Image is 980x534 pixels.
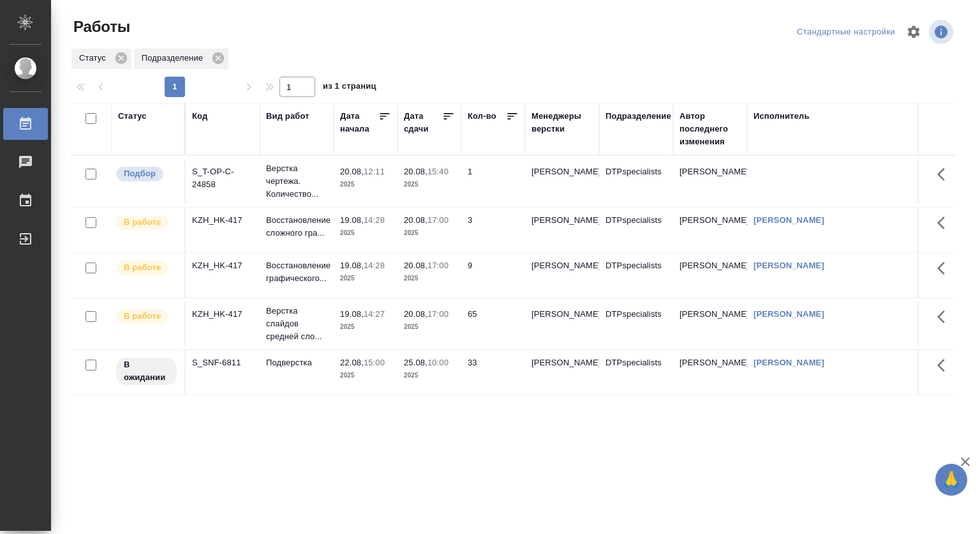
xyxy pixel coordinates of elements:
[70,17,130,37] span: Работы
[118,110,147,123] div: Статус
[134,49,228,69] div: Подразделение
[599,301,673,346] td: DTPspecialists
[461,350,525,395] td: 33
[754,110,810,123] div: Исполнитель
[599,159,673,204] td: DTPspecialists
[404,215,427,225] p: 20.08,
[461,253,525,298] td: 9
[404,358,427,367] p: 25.08,
[427,309,449,319] p: 17:00
[340,369,391,382] p: 2025
[124,216,161,229] p: В работе
[364,215,385,225] p: 14:28
[340,261,364,270] p: 19.08,
[340,227,391,240] p: 2025
[599,350,673,395] td: DTPspecialists
[364,309,385,319] p: 14:27
[266,305,327,343] p: Верстка слайдов средней сло...
[192,165,253,191] div: S_T-OP-C-24858
[754,358,824,367] a: [PERSON_NAME]
[192,110,207,123] div: Код
[404,321,455,333] p: 2025
[754,215,824,225] a: [PERSON_NAME]
[115,214,178,231] div: Исполнитель выполняет работу
[404,227,455,240] p: 2025
[427,358,449,367] p: 10:00
[531,110,593,135] div: Менеджеры верстки
[266,259,327,285] p: Восстановление графического...
[404,167,427,176] p: 20.08,
[364,167,385,176] p: 12:11
[124,167,156,180] p: Подбор
[340,215,364,225] p: 19.08,
[266,214,327,240] p: Восстановление сложного гра...
[79,52,110,65] p: Статус
[124,261,161,274] p: В работе
[794,22,898,42] div: split button
[930,208,960,238] button: Здесь прячутся важные кнопки
[461,159,525,204] td: 1
[754,261,824,270] a: [PERSON_NAME]
[192,308,253,321] div: KZH_HK-417
[192,259,253,272] div: KZH_HK-417
[930,253,960,284] button: Здесь прячутся важные кнопки
[340,110,378,135] div: Дата начала
[364,261,385,270] p: 14:28
[71,49,131,69] div: Статус
[673,208,747,252] td: [PERSON_NAME]
[531,259,593,272] p: [PERSON_NAME]
[266,110,309,123] div: Вид работ
[929,20,956,44] span: Посмотреть информацию
[461,208,525,252] td: 3
[898,17,929,47] span: Настроить таблицу
[531,165,593,178] p: [PERSON_NAME]
[404,178,455,191] p: 2025
[404,309,427,319] p: 20.08,
[340,309,364,319] p: 19.08,
[323,79,376,97] span: из 1 страниц
[115,308,178,325] div: Исполнитель выполняет работу
[266,162,327,201] p: Верстка чертежа. Количество...
[673,159,747,204] td: [PERSON_NAME]
[115,356,178,386] div: Исполнитель назначен, приступать к работе пока рано
[124,358,169,384] p: В ожидании
[754,309,824,319] a: [PERSON_NAME]
[599,253,673,298] td: DTPspecialists
[679,110,741,148] div: Автор последнего изменения
[404,110,442,135] div: Дата сдачи
[427,215,449,225] p: 17:00
[340,358,364,367] p: 22.08,
[427,167,449,176] p: 15:40
[940,466,962,493] span: 🙏
[404,261,427,270] p: 20.08,
[673,253,747,298] td: [PERSON_NAME]
[930,301,960,332] button: Здесь прячутся важные кнопки
[364,358,385,367] p: 15:00
[461,301,525,346] td: 65
[340,167,364,176] p: 20.08,
[192,214,253,227] div: KZH_HK-417
[427,261,449,270] p: 17:00
[142,52,207,65] p: Подразделение
[404,272,455,285] p: 2025
[531,356,593,369] p: [PERSON_NAME]
[192,356,253,369] div: S_SNF-6811
[468,110,496,123] div: Кол-во
[531,308,593,321] p: [PERSON_NAME]
[605,110,671,123] div: Подразделение
[124,310,161,323] p: В работе
[673,301,747,346] td: [PERSON_NAME]
[340,178,391,191] p: 2025
[340,321,391,333] p: 2025
[266,356,327,369] p: Подверстка
[599,208,673,252] td: DTPspecialists
[404,369,455,382] p: 2025
[115,259,178,277] div: Исполнитель выполняет работу
[935,464,967,496] button: 🙏
[930,159,960,190] button: Здесь прячутся важные кнопки
[115,165,178,183] div: Можно подбирать исполнителей
[340,272,391,285] p: 2025
[673,350,747,395] td: [PERSON_NAME]
[930,350,960,381] button: Здесь прячутся важные кнопки
[531,214,593,227] p: [PERSON_NAME]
